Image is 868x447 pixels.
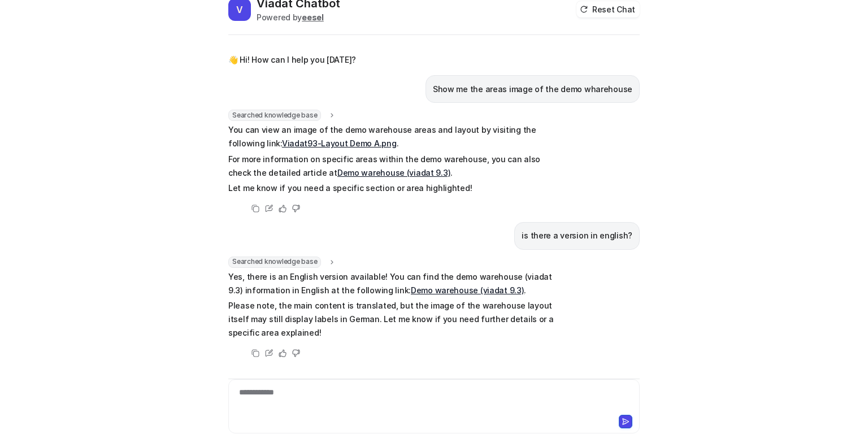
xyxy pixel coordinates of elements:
[228,53,356,67] p: 👋 Hi! How can I help you [DATE]?
[337,168,450,177] a: Demo warehouse (viadat 9.3)
[228,110,321,121] span: Searched knowledge base
[302,12,324,22] b: eesel
[228,153,559,180] p: For more information on specific areas within the demo warehouse, you can also check the detailed...
[433,83,632,96] p: Show me the areas image of the demo wharehouse
[522,229,632,242] p: is there a version in english?
[411,285,524,295] a: Demo warehouse (viadat 9.3)
[228,299,559,340] p: Please note, the main content is translated, but the image of the warehouse layout itself may sti...
[228,123,559,150] p: You can view an image of the demo warehouse areas and layout by visiting the following link: .
[282,138,397,148] a: Viadat93-Layout Demo A.png
[228,257,321,268] span: Searched knowledge base
[576,1,640,18] button: Reset Chat
[257,11,340,23] div: Powered by
[228,270,559,297] p: Yes, there is an English version available! You can find the demo warehouse (viadat 9.3) informat...
[228,181,559,195] p: Let me know if you need a specific section or area highlighted!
